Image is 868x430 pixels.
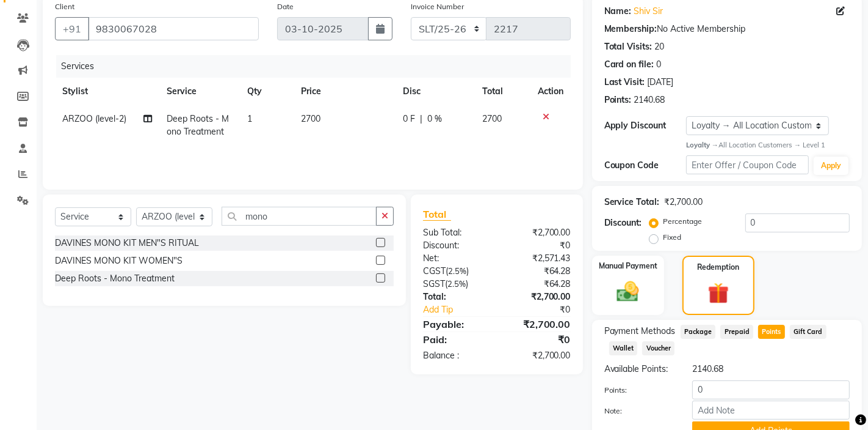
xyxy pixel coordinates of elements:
[610,279,646,305] img: _cash.svg
[414,252,497,265] div: Net:
[664,232,682,243] label: Fixed
[595,363,683,376] div: Available Points:
[692,401,850,420] input: Add Note
[701,280,736,306] img: _gift.svg
[414,265,497,278] div: ( )
[497,252,580,265] div: ₹2,571.43
[55,272,175,285] div: Deep Roots - Mono Treatment
[88,17,259,40] input: Search by Name/Mobile/Email/Code
[240,78,294,105] th: Qty
[497,317,580,332] div: ₹2,700.00
[530,78,571,105] th: Action
[595,385,683,396] label: Points:
[55,254,183,267] div: DAVINES MONO KIT WOMEN"S
[686,141,718,149] strong: Loyalty →
[396,78,475,105] th: Disc
[634,94,665,106] div: 2140.68
[448,266,466,276] span: 2.5%
[414,239,497,252] div: Discount:
[604,23,657,35] div: Membership:
[55,78,159,105] th: Stylist
[167,113,229,137] span: Deep Roots - Mono Treatment
[56,55,580,78] div: Services
[403,113,415,125] span: 0 F
[609,341,638,355] span: Wallet
[686,155,809,174] input: Enter Offer / Coupon Code
[604,119,686,132] div: Apply Discount
[427,113,442,125] span: 0 %
[604,159,686,172] div: Coupon Code
[423,208,451,221] span: Total
[482,113,502,124] span: 2700
[595,406,683,417] label: Note:
[604,217,642,229] div: Discount:
[414,303,511,316] a: Add Tip
[423,278,445,289] span: SGST
[697,262,739,273] label: Redemption
[664,216,703,227] label: Percentage
[497,239,580,252] div: ₹0
[159,78,240,105] th: Service
[62,113,126,124] span: ARZOO (level-2)
[657,58,662,71] div: 0
[414,317,497,332] div: Payable:
[497,332,580,347] div: ₹0
[414,332,497,347] div: Paid:
[497,278,580,291] div: ₹64.28
[294,78,396,105] th: Price
[634,5,664,18] a: Shiv Sir
[604,196,660,209] div: Service Total:
[222,207,377,226] input: Search or Scan
[604,40,653,53] div: Total Visits:
[55,17,89,40] button: +91
[497,265,580,278] div: ₹64.28
[55,1,74,12] label: Client
[497,291,580,303] div: ₹2,700.00
[423,265,446,276] span: CGST
[604,5,632,18] div: Name:
[301,113,320,124] span: 2700
[692,380,850,399] input: Points
[681,325,716,339] span: Package
[475,78,530,105] th: Total
[277,1,294,12] label: Date
[665,196,703,209] div: ₹2,700.00
[720,325,753,339] span: Prepaid
[55,237,199,250] div: DAVINES MONO KIT MEN"S RITUAL
[814,157,848,175] button: Apply
[790,325,826,339] span: Gift Card
[604,325,676,338] span: Payment Methods
[648,76,674,89] div: [DATE]
[604,23,850,35] div: No Active Membership
[411,1,464,12] label: Invoice Number
[497,226,580,239] div: ₹2,700.00
[604,94,632,106] div: Points:
[497,349,580,362] div: ₹2,700.00
[420,113,422,125] span: |
[683,363,859,376] div: 2140.68
[414,291,497,303] div: Total:
[414,349,497,362] div: Balance :
[414,226,497,239] div: Sub Total:
[604,58,654,71] div: Card on file:
[686,140,850,150] div: All Location Customers → Level 1
[599,261,657,272] label: Manual Payment
[247,113,252,124] span: 1
[758,325,785,339] span: Points
[655,40,665,53] div: 20
[642,341,675,355] span: Voucher
[510,303,579,316] div: ₹0
[414,278,497,291] div: ( )
[604,76,645,89] div: Last Visit:
[447,279,466,289] span: 2.5%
